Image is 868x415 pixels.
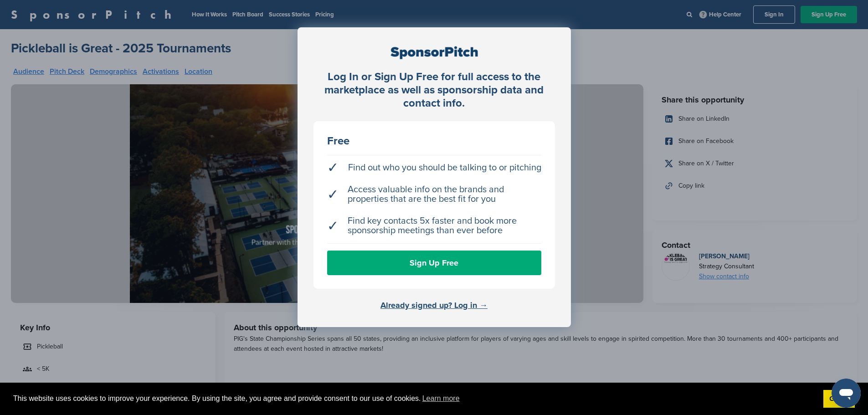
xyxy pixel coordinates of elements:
li: Find out who you should be talking to or pitching [327,159,541,177]
span: ✓ [327,163,339,173]
a: learn more about cookies [421,392,461,405]
span: ✓ [327,190,339,200]
li: Access valuable info on the brands and properties that are the best fit for you [327,180,541,209]
div: Free [327,135,541,148]
iframe: Button to launch messaging window [832,379,861,408]
a: dismiss cookie message [823,390,855,408]
li: Find key contacts 5x faster and book more sponsorship meetings than ever before [327,212,541,240]
span: ✓ [327,221,339,231]
span: This website uses cookies to improve your experience. By using the site, you agree and provide co... [13,392,816,405]
div: Log In or Sign Up Free for full access to the marketplace as well as sponsorship data and contact... [313,71,555,110]
a: Sign Up Free [327,251,541,275]
a: Already signed up? Log in → [380,300,488,310]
